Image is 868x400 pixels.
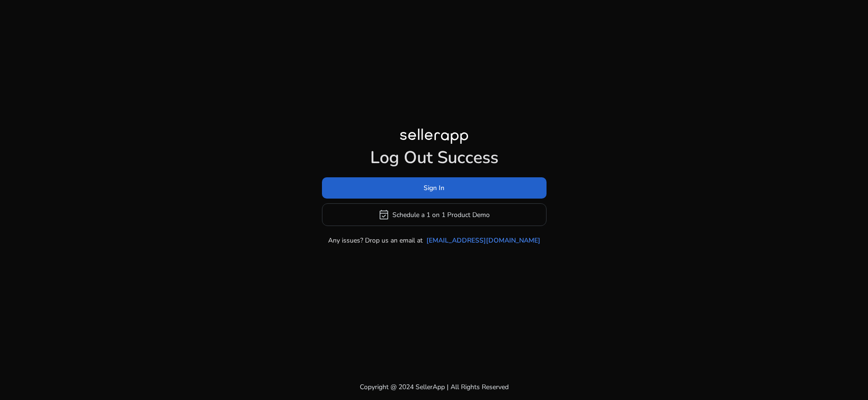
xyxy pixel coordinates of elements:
span: Sign In [424,183,444,193]
p: Any issues? Drop us an email at [328,235,423,245]
button: event_availableSchedule a 1 on 1 Product Demo [322,203,547,226]
span: event_available [378,209,390,220]
button: Sign In [322,177,547,199]
h1: Log Out Success [322,148,547,168]
a: [EMAIL_ADDRESS][DOMAIN_NAME] [426,235,540,245]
